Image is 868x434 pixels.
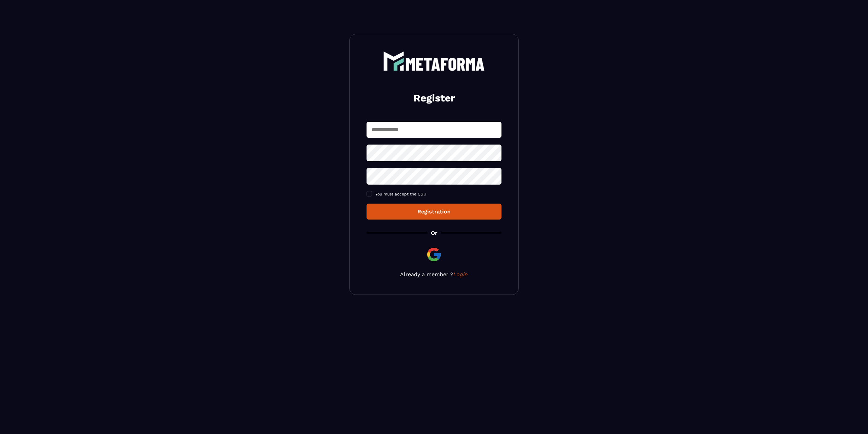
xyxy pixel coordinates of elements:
h2: Register [375,91,493,105]
span: You must accept the CGU [375,192,427,196]
div: Registration [372,208,496,215]
img: logo [383,51,485,71]
p: Or [431,230,437,236]
button: Registration [367,204,501,220]
a: Login [453,271,468,278]
img: google [426,246,442,263]
p: Already a member ? [367,271,501,278]
a: logo [367,51,501,71]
